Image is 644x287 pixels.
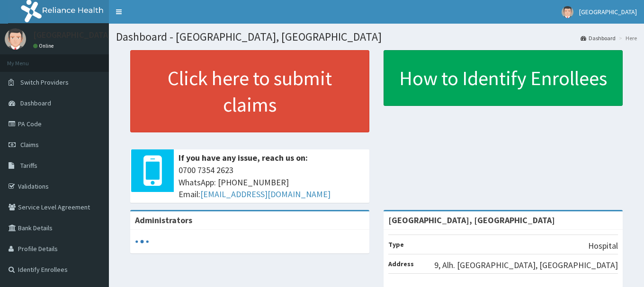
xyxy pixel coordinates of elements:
svg: audio-loading [135,235,149,249]
a: Click here to submit claims [130,50,369,132]
strong: [GEOGRAPHIC_DATA], [GEOGRAPHIC_DATA] [388,215,555,226]
span: Tariffs [20,161,37,170]
b: Address [388,260,414,268]
b: Administrators [135,215,192,226]
img: User Image [5,28,26,50]
img: User Image [562,6,573,18]
a: Online [33,43,56,49]
b: Type [388,240,404,249]
p: Hospital [588,240,618,252]
p: [GEOGRAPHIC_DATA] [33,31,111,39]
li: Here [617,34,637,42]
p: 9, Alh. [GEOGRAPHIC_DATA], [GEOGRAPHIC_DATA] [434,259,618,271]
span: 0700 7354 2623 WhatsApp: [PHONE_NUMBER] Email: [179,164,365,200]
a: Dashboard [581,34,616,42]
span: Dashboard [20,99,51,107]
a: [EMAIL_ADDRESS][DOMAIN_NAME] [200,189,331,200]
span: Claims [20,140,39,149]
span: Switch Providers [20,78,69,87]
span: [GEOGRAPHIC_DATA] [579,8,637,16]
b: If you have any issue, reach us on: [179,152,308,163]
a: How to Identify Enrollees [384,50,623,106]
h1: Dashboard - [GEOGRAPHIC_DATA], [GEOGRAPHIC_DATA] [116,31,637,43]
